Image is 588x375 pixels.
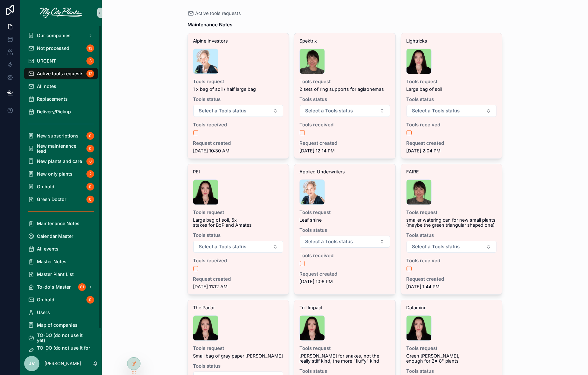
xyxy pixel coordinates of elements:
[188,164,289,295] a: PEITools requestLarge bag of soil, 6x stakes for BoP and AmatesTools statusSelect ButtonTools rec...
[24,319,98,331] a: Map of companies
[37,310,50,315] span: Users
[299,38,317,44] span: Spektrix
[406,277,497,282] span: Request created
[37,221,79,226] span: Maintenance Notes
[24,68,98,79] a: Active tools requests17
[305,108,353,114] span: Select a Tools status
[406,87,497,92] span: Large bag of soil
[37,297,54,302] span: On hold
[294,33,396,159] a: SpektrixTools request2 sets of ring supports for aglaonemasTools statusSelect ButtonTools receive...
[20,25,102,352] div: scrollable content
[406,169,419,174] span: FAIRE
[193,169,200,174] span: PEI
[195,10,241,17] span: Active tools requests
[193,218,284,228] span: Large bag of soil, 6x stakes for BoP and Amates
[188,10,241,17] a: Active tools requests
[406,346,497,351] span: Tools request
[24,243,98,255] a: All events
[24,143,98,154] a: New maintenance lead0
[24,168,98,180] a: New only plants2
[299,369,390,374] span: Tools status
[406,218,497,228] span: smaller watering can for new small plants (maybe the green triangular shaped one)
[299,169,345,174] span: Applied Underwriters
[40,8,82,18] img: App logo
[193,353,284,358] span: Small bag of gray paper [PERSON_NAME]
[37,46,69,51] span: Not processed
[193,346,284,351] span: Tools request
[37,109,71,114] span: Delivery/Pickup
[37,133,79,138] span: New subscriptions
[299,279,390,284] span: [DATE] 1:06 PM
[407,241,497,253] button: Select Button
[299,218,390,223] span: Leaf shine
[412,108,460,114] span: Select a Tools status
[37,345,92,356] span: TO-DO (do not use it for now)
[406,122,497,127] span: Tools received
[305,238,353,245] span: Select a Tools status
[406,284,497,289] span: [DATE] 1:44 PM
[24,194,98,205] a: Green Doctor0
[37,71,84,76] span: Active tools requests
[37,259,66,264] span: Master Notes
[299,253,390,258] span: Tools received
[24,130,98,142] a: New subscriptions0
[37,171,72,177] span: New only plants
[193,38,228,44] span: Alpine Investors
[299,141,390,146] span: Request created
[406,210,497,215] span: Tools request
[24,156,98,167] a: New plants and care6
[299,79,390,84] span: Tools request
[86,183,94,191] div: 0
[86,70,94,77] div: 17
[86,57,94,65] div: 3
[299,353,390,364] span: [PERSON_NAME] for snakes, not the really stiff kind, the more "fluffy" kind
[406,353,497,364] span: Green [PERSON_NAME], enough for 2x 8" plants
[44,360,81,367] p: [PERSON_NAME]
[188,20,232,29] h1: Maintenance Notes
[406,233,497,238] span: Tools status
[193,79,284,84] span: Tools request
[406,369,497,374] span: Tools status
[78,283,86,291] div: 81
[37,323,78,328] span: Map of companies
[37,33,71,38] span: Our companies
[37,58,56,64] span: URGENT
[406,258,497,263] span: Tools received
[24,281,98,293] a: To-do's Master81
[29,360,35,367] span: JV
[300,105,390,117] button: Select Button
[299,148,390,153] span: [DATE] 12:14 PM
[401,164,503,295] a: FAIRETools requestsmaller watering can for new small plants (maybe the green triangular shaped on...
[188,33,289,159] a: Alpine InvestorsTools request1 x bag of soil / half large bagTools statusSelect ButtonTools recei...
[299,97,390,102] span: Tools status
[299,122,390,127] span: Tools received
[193,141,284,146] span: Request created
[86,132,94,140] div: 0
[24,181,98,192] a: On hold0
[193,210,284,215] span: Tools request
[24,345,98,356] a: TO-DO (do not use it for now)
[24,269,98,280] a: Master Plant List
[193,97,284,102] span: Tools status
[193,241,284,253] button: Select Button
[193,305,215,310] span: The Parlor
[24,30,98,41] a: Our companies
[86,157,94,165] div: 6
[193,148,284,153] span: [DATE] 10:30 AM
[406,305,426,310] span: Dataminr
[299,271,390,277] span: Request created
[193,87,284,92] span: 1 x bag of soil / half large bag
[86,196,94,203] div: 0
[406,38,427,44] span: Lightricks
[406,97,497,102] span: Tools status
[37,184,54,189] span: On hold
[193,122,284,127] span: Tools received
[193,233,284,238] span: Tools status
[401,33,503,159] a: LightricksTools requestLarge bag of soilTools statusSelect ButtonTools receivedRequest created[DA...
[412,244,460,250] span: Select a Tools status
[299,305,323,310] span: Trill Impact
[299,346,390,351] span: Tools request
[37,285,71,290] span: To-do's Master
[24,294,98,305] a: On hold0
[406,141,497,146] span: Request created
